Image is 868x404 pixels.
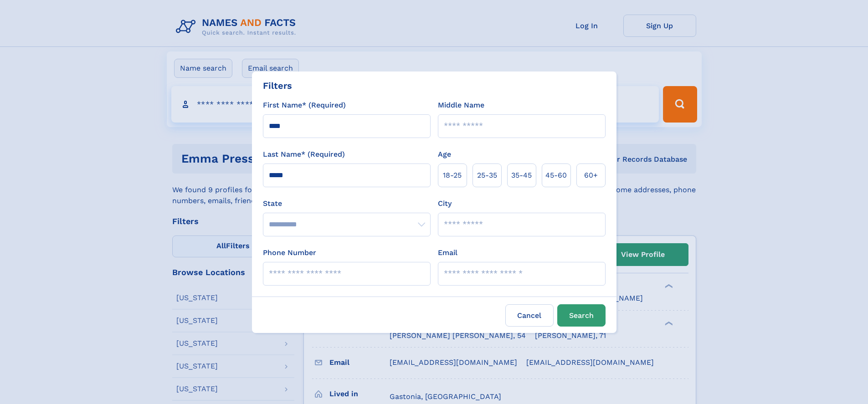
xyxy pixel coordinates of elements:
label: First Name* (Required) [263,100,346,111]
label: Phone Number [263,247,316,258]
button: Search [557,304,606,327]
span: 45‑60 [545,170,567,181]
span: 60+ [584,170,598,181]
label: Cancel [505,304,554,327]
label: Last Name* (Required) [263,149,345,160]
label: Email [438,247,457,258]
span: 35‑45 [511,170,532,181]
label: City [438,198,452,209]
label: Age [438,149,451,160]
span: 25‑35 [477,170,497,181]
label: Middle Name [438,100,484,111]
div: Filters [263,79,292,92]
label: State [263,198,431,209]
span: 18‑25 [443,170,462,181]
